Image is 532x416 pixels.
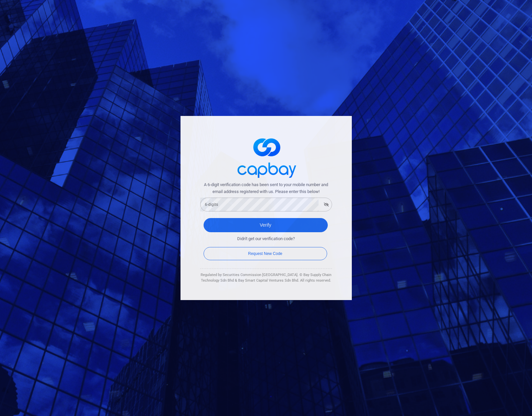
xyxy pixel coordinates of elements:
img: logo [233,132,299,181]
div: Regulated by Securities Commission [GEOGRAPHIC_DATA]. © Bay Supply Chain Technology Sdn Bhd & Bay... [200,272,332,284]
button: Request New Code [204,247,327,260]
span: A 6-digit verification code has been sent to your mobile number and email address registered with... [200,181,332,195]
button: Verify [204,218,328,232]
span: Didn't get our verification code? [237,236,295,242]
